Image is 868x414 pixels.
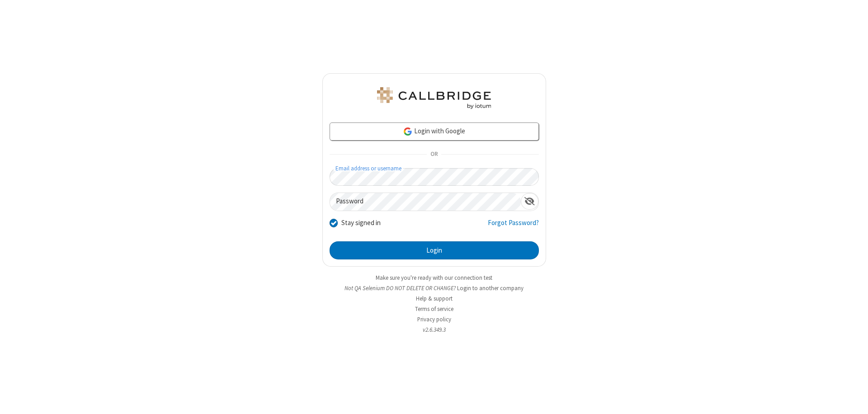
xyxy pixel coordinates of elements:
li: Not QA Selenium DO NOT DELETE OR CHANGE? [322,284,546,292]
div: Show password [521,193,538,210]
a: Forgot Password? [488,218,539,235]
a: Login with Google [330,122,539,141]
button: Login to another company [457,284,524,292]
input: Password [330,193,521,211]
a: Help & support [416,295,453,302]
img: google-icon.png [403,127,413,136]
span: OR [427,148,441,161]
a: Privacy policy [417,315,451,323]
a: Make sure you're ready with our connection test [376,274,492,282]
button: Login [330,241,539,259]
input: Email address or username [330,168,539,186]
a: Terms of service [415,305,453,313]
label: Stay signed in [341,218,381,228]
li: v2.6.349.3 [322,325,546,334]
img: QA Selenium DO NOT DELETE OR CHANGE [375,87,493,109]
